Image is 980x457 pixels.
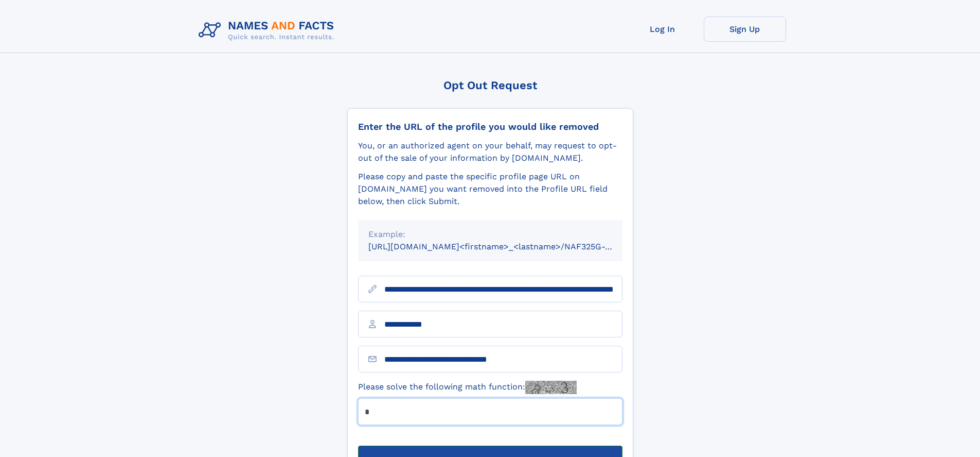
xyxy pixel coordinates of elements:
[704,16,786,42] a: Sign Up
[358,140,622,164] div: You, or an authorized agent on your behalf, may request to opt-out of the sale of your informatio...
[194,16,343,44] img: Logo Names and Facts
[368,242,642,251] small: [URL][DOMAIN_NAME]<firstname>_<lastname>/NAF325G-xxxxxxxx
[358,381,577,394] label: Please solve the following math function:
[347,79,633,92] div: Opt Out Request
[368,228,612,241] div: Example:
[358,171,622,208] div: Please copy and paste the specific profile page URL on [DOMAIN_NAME] you want removed into the Pr...
[358,121,622,132] div: Enter the URL of the profile you would like removed
[621,16,704,42] a: Log In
